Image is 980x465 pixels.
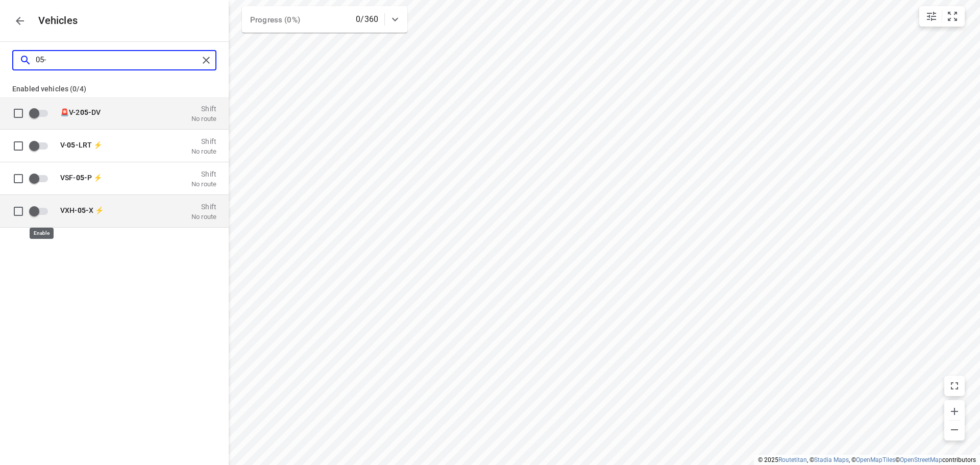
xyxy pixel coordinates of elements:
a: OpenMapTiles [856,456,895,463]
p: No route [191,147,216,155]
span: V- LRT ⚡ [60,140,102,149]
span: Enable [29,168,54,188]
span: VXH- X ⚡ [60,206,104,214]
b: 05- [76,173,87,181]
li: © 2025 , © , © © contributors [758,456,976,463]
p: No route [191,114,216,123]
button: Fit zoom [942,6,963,27]
span: 🚨V-2 DV [60,108,101,116]
p: Shift [191,104,216,112]
span: Enable [29,136,54,155]
p: No route [191,180,216,188]
div: small contained button group [919,6,965,27]
p: Vehicles [30,15,78,27]
span: Progress (0%) [250,15,300,25]
p: Shift [191,137,216,145]
p: No route [191,212,216,221]
b: 05- [67,140,78,149]
p: Shift [191,169,216,178]
a: Routetitan [778,456,807,463]
p: Shift [191,202,216,210]
span: VSF- P ⚡ [60,173,102,181]
span: Enable [29,103,54,123]
input: Search vehicles [36,52,199,68]
a: OpenStreetMap [900,456,942,463]
div: Progress (0%)0/360 [242,6,407,33]
a: Stadia Maps [814,456,849,463]
button: Map settings [921,6,942,27]
p: 0/360 [356,13,378,26]
b: 05- [80,108,91,116]
b: 05- [78,206,89,214]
